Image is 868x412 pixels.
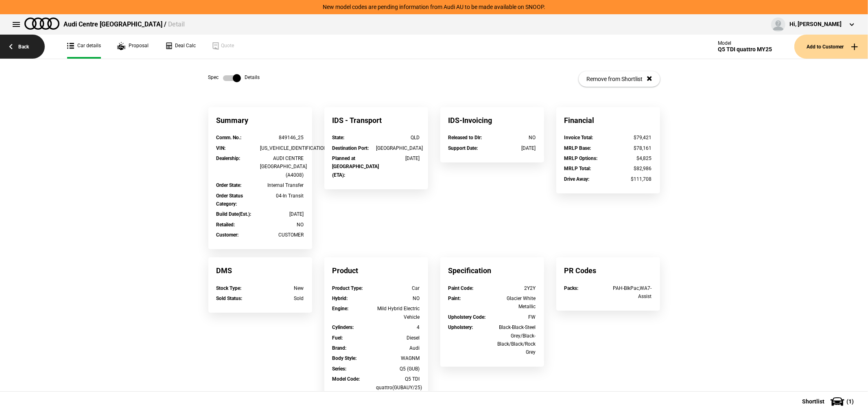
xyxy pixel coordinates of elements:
div: Glacier White Metallic [492,294,536,311]
strong: Retailed : [216,222,235,228]
strong: Customer : [216,232,239,238]
strong: Drive Away : [564,176,590,182]
strong: Support Date : [448,145,478,151]
div: NO [260,221,304,229]
strong: Paint Code : [448,285,474,291]
div: [DATE] [376,154,420,162]
strong: Product Type : [332,285,363,291]
div: 4 [376,323,420,331]
div: Black-Black-Steel Grey/Black-Black/Black/Rock Grey [492,323,536,357]
div: 04-In Transit [260,192,304,200]
strong: Order State : [216,182,242,188]
strong: Upholstery : [448,324,473,330]
strong: Series : [332,366,347,372]
strong: MRLP Options : [564,156,598,161]
div: CUSTOMER [260,231,304,239]
div: Spec Details [208,74,260,82]
strong: Cylinders : [332,324,354,330]
div: Sold [260,294,304,302]
div: Product [324,257,428,284]
div: Model [718,40,772,46]
div: Audi Centre [GEOGRAPHIC_DATA] / [63,20,185,29]
div: IDS-Invoicing [440,107,544,134]
strong: VIN : [216,145,226,151]
strong: Invoice Total : [564,135,593,140]
strong: Body Style : [332,355,357,361]
strong: Dealership : [216,156,241,161]
strong: Released to Dlr : [448,135,482,140]
div: $82,986 [608,164,652,173]
strong: Upholstery Code : [448,314,486,320]
div: WAGNM [376,354,420,362]
div: 2Y2Y [492,284,536,292]
strong: Fuel : [332,335,343,341]
div: Hi, [PERSON_NAME] [789,20,842,28]
div: PR Codes [556,257,660,284]
div: New [260,284,304,292]
span: Shortlist [802,399,824,404]
span: Detail [168,20,185,28]
div: Mild Hybrid Electric Vehicle [376,305,420,321]
div: PAH-BlkPac,WA7-Assist [608,284,652,301]
div: [US_VEHICLE_IDENTIFICATION_NUMBER] [260,144,304,152]
div: $111,708 [608,175,652,183]
div: QLD [376,134,420,142]
div: Internal Transfer [260,181,304,189]
strong: Sold Status : [216,296,243,301]
div: Summary [208,107,312,134]
div: $79,421 [608,134,652,142]
strong: Engine : [332,306,349,311]
strong: Destination Port : [332,145,369,151]
a: Proposal [117,35,149,59]
button: Remove from Shortlist [579,71,660,87]
img: audi.png [24,18,59,30]
a: Car details [67,35,101,59]
div: [DATE] [492,144,536,152]
strong: MRLP Base : [564,145,591,151]
div: $78,161 [608,144,652,152]
div: AUDI CENTRE [GEOGRAPHIC_DATA] (A4008) [260,154,304,179]
strong: Model Code : [332,376,360,382]
div: NO [376,294,420,302]
div: $4,825 [608,154,652,162]
strong: Planned at [GEOGRAPHIC_DATA] (ETA) : [332,156,379,178]
strong: Build Date(Est.) : [216,211,251,217]
div: Car [376,284,420,292]
span: ( 1 ) [846,399,854,404]
a: Deal Calc [165,35,196,59]
div: Q5 (GUB) [376,365,420,373]
div: FW [492,313,536,321]
div: 849146_25 [260,134,304,142]
div: IDS - Transport [324,107,428,134]
div: Audi [376,344,420,352]
div: Q5 TDI quattro MY25 [718,46,772,53]
strong: Hybrid : [332,296,348,301]
strong: State : [332,135,345,140]
strong: Paint : [448,296,461,301]
div: Q5 TDI quattro(GUBAUY/25) [376,375,420,392]
strong: Stock Type : [216,285,242,291]
div: [GEOGRAPHIC_DATA] [376,144,420,152]
button: Shortlist(1) [790,391,868,412]
div: DMS [208,257,312,284]
strong: Packs : [564,285,579,291]
div: NO [492,134,536,142]
button: Add to Customer [794,35,868,59]
strong: Comm. No. : [216,135,242,140]
div: Financial [556,107,660,134]
strong: MRLP Total : [564,166,591,171]
div: Diesel [376,334,420,342]
strong: Order Status Category : [216,193,243,207]
div: Specification [440,257,544,284]
div: [DATE] [260,210,304,218]
strong: Brand : [332,345,347,351]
